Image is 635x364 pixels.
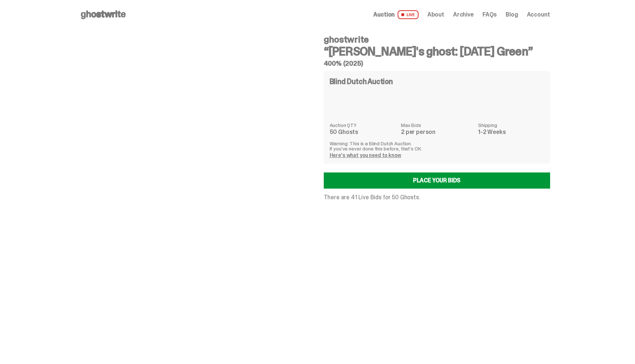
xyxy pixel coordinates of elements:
[373,10,418,19] a: Auction LIVE
[453,12,474,18] a: Archive
[506,12,518,18] a: Blog
[398,10,419,19] span: LIVE
[330,152,401,159] a: Here's what you need to know
[401,129,474,135] dd: 2 per person
[330,123,397,128] dt: Auction QTY
[324,194,550,200] p: There are 41 Live Bids for 50 Ghosts.
[373,12,395,18] span: Auction
[478,123,544,128] dt: Shipping
[527,12,550,18] a: Account
[427,12,444,18] a: About
[330,78,393,85] h4: Blind Dutch Auction
[330,141,544,151] p: Warning: This is a Blind Dutch Auction. If you’ve never done this before, that’s OK.
[324,60,550,67] h5: 400% (2025)
[330,129,397,135] dd: 50 Ghosts
[324,45,550,57] h3: “[PERSON_NAME]'s ghost: [DATE] Green”
[324,172,550,189] a: Place your Bids
[401,123,474,128] dt: Max Bids
[482,12,497,18] a: FAQs
[324,35,550,44] h4: ghostwrite
[478,129,544,135] dd: 1-2 Weeks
